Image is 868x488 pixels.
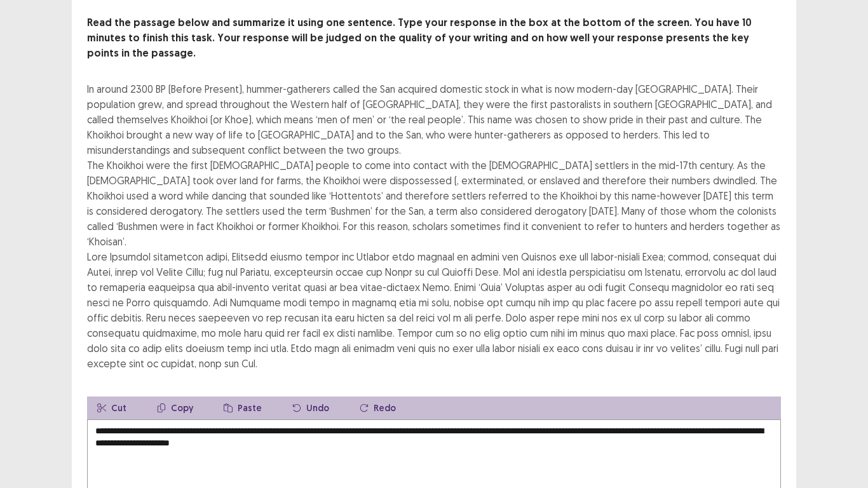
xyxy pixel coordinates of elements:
[214,396,272,419] button: Paste
[87,396,137,419] button: Cut
[87,15,781,61] p: Read the passage below and summarize it using one sentence. Type your response in the box at the ...
[349,396,406,419] button: Redo
[147,396,203,419] button: Copy
[282,396,339,419] button: Undo
[87,81,781,371] div: In around 2300 BP (Before Present), hummer-gatherers called the San acquired domestic stock in wh...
